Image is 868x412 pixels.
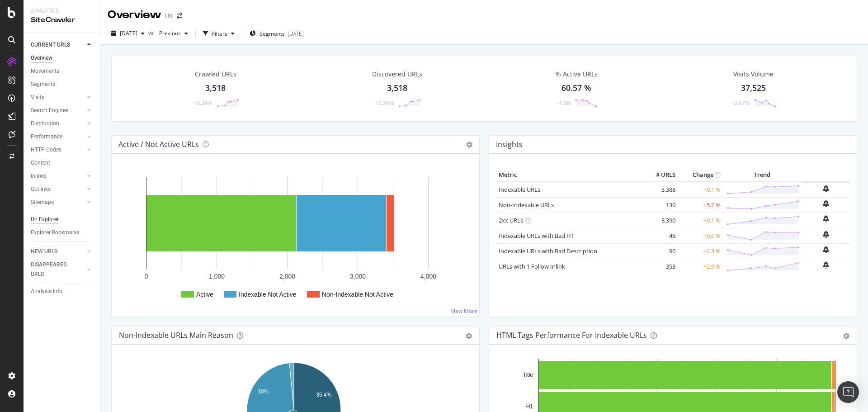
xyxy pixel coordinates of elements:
td: +0.0 % [678,228,723,243]
th: Metric [496,168,642,182]
td: +0.1 % [678,182,723,198]
div: bell-plus [823,185,829,192]
td: +0.1 % [678,213,723,228]
div: Explorer Bookmarks [31,228,80,237]
div: HTML Tags Performance for Indexable URLs [496,331,647,340]
text: 1,000 [209,273,225,280]
div: Overview [31,53,52,63]
i: Options [466,142,472,148]
div: 60.57 % [561,82,591,94]
a: URLs with 1 Follow Inlink [499,262,565,270]
td: 3,390 [642,213,678,228]
div: SiteCrawler [31,15,93,25]
text: 4,000 [420,273,436,280]
div: Content [31,158,50,168]
text: Non-Indexable Not Active [322,291,393,298]
div: Discovered URLs [372,70,422,79]
text: 2,000 [279,273,295,280]
div: Open Intercom Messenger [837,381,859,403]
td: 90 [642,243,678,259]
span: vs [148,29,156,37]
svg: A chart. [119,168,472,309]
a: HTTP Codes [31,145,85,155]
button: [DATE] [108,26,148,41]
text: Active [196,291,213,298]
h4: Active / Not Active URLs [118,138,199,151]
a: Explorer Bookmarks [31,228,94,237]
div: -3.07% [732,99,750,107]
a: CURRENT URLS [31,40,85,50]
text: 35.4% [316,392,331,398]
a: DISAPPEARED URLS [31,260,85,279]
div: Movements [31,66,59,76]
div: NEW URLS [31,247,57,256]
div: Non-Indexable URLs Main Reason [119,331,233,340]
text: H1 [526,403,533,410]
a: Outlinks [31,185,85,194]
td: 3,388 [642,182,678,198]
a: Segments [31,80,94,89]
div: bell-plus [823,200,829,207]
text: Indexable Not Active [239,291,297,298]
div: gear [466,333,472,339]
div: Sitemaps [31,198,54,207]
a: NEW URLS [31,247,85,256]
a: View More [451,307,477,315]
a: Sitemaps [31,198,85,207]
span: Previous [156,29,181,37]
div: DISAPPEARED URLS [31,260,76,279]
div: 37,525 [741,82,766,94]
button: Segments[DATE] [246,26,307,41]
text: 0 [145,273,148,280]
a: Content [31,158,94,168]
th: Trend [723,168,802,182]
div: bell-plus [823,231,829,238]
div: Inlinks [31,171,47,181]
div: Filters [212,30,227,38]
text: Title [523,372,533,378]
div: +0.34% [193,99,212,107]
a: Search Engines [31,106,85,115]
div: Overview [108,7,161,23]
div: +0.34% [375,99,394,107]
td: +2.9 % [678,259,723,274]
div: bell-plus [823,246,829,253]
a: Analysis Info [31,287,94,296]
a: Distribution [31,119,85,128]
div: Analytics [31,7,93,15]
th: Change [678,168,723,182]
div: 3,518 [205,82,226,94]
div: Distribution [31,119,59,128]
div: Segments [31,80,55,89]
a: Movements [31,66,94,76]
button: Previous [156,26,192,41]
a: Indexable URLs with Bad Description [499,247,597,255]
div: bell-plus [823,215,829,223]
td: 130 [642,197,678,213]
div: HTTP Codes [31,145,61,155]
div: arrow-right-arrow-left [177,13,182,19]
a: Url Explorer [31,215,94,224]
span: Segments [259,30,285,38]
div: Analysis Info [31,287,62,296]
div: Search Engines [31,106,68,115]
div: gear [843,333,849,339]
td: +5.7 % [678,197,723,213]
text: 3,000 [350,273,366,280]
button: Filters [199,26,238,41]
a: Overview [31,53,94,63]
a: 2xx URLs [499,216,523,224]
div: -1.58 [557,99,570,107]
a: Indexable URLs with Bad H1 [499,232,574,240]
a: Performance [31,132,85,142]
div: % Active URLs [556,70,598,79]
div: [DATE] [288,30,304,38]
a: Inlinks [31,171,85,181]
a: Non-Indexable URLs [499,201,554,209]
text: 30% [258,388,269,395]
a: Visits [31,93,85,102]
div: CURRENT URLS [31,40,70,50]
div: 3,518 [387,82,407,94]
div: bell-plus [823,261,829,269]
